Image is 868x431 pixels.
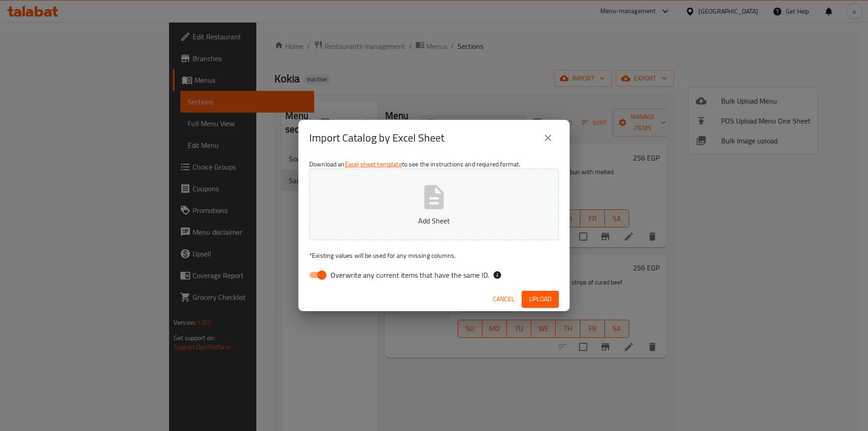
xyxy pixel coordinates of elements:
span: Overwrite any current items that have the same ID. [330,270,489,280]
h2: Import Catalog by Excel Sheet [309,131,444,145]
span: Upload [529,294,552,305]
a: Excel sheet template [345,158,402,170]
button: Cancel [489,291,518,308]
svg: If the overwrite option isn't selected, then the items that match an existing ID will be ignored ... [493,270,502,279]
button: close [537,127,559,149]
span: Cancel [493,294,514,305]
p: Add Sheet [323,215,545,226]
button: Upload [522,291,559,308]
div: Download an to see the instructions and required format. [298,156,570,287]
p: Existing values will be used for any missing columns. [309,251,559,260]
button: Add Sheet [309,169,559,240]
